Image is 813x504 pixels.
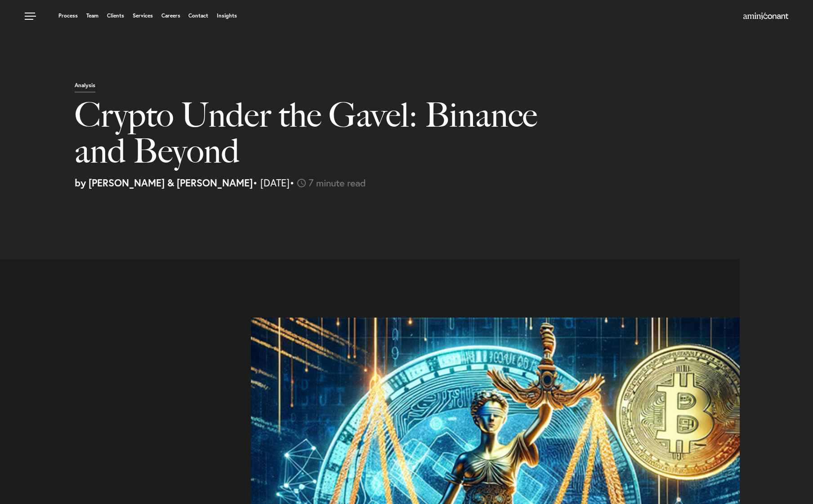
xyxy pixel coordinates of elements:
[308,176,366,189] span: 7 minute read
[743,13,788,20] a: Home
[75,178,806,188] p: • [DATE]
[133,13,153,18] a: Services
[58,13,78,18] a: Process
[217,13,237,18] a: Insights
[86,13,98,18] a: Team
[290,176,295,189] span: •
[75,97,587,178] h1: Crypto Under the Gavel: Binance and Beyond
[107,13,124,18] a: Clients
[297,179,306,187] img: icon-time-light.svg
[75,83,95,93] p: Analysis
[75,176,253,189] strong: by [PERSON_NAME] & [PERSON_NAME]
[743,13,788,20] img: Amini & Conant
[161,13,180,18] a: Careers
[188,13,208,18] a: Contact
